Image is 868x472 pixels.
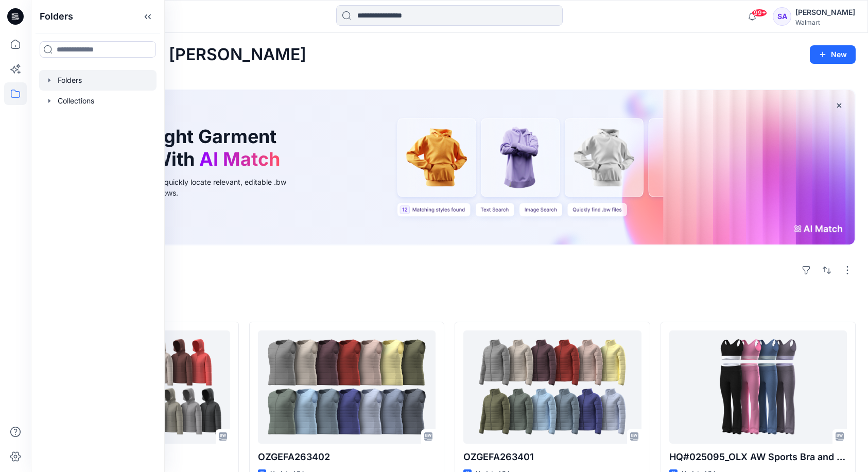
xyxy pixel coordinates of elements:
h1: Find the Right Garment Instantly With [69,126,285,170]
a: OZGEFA263401 [463,330,641,444]
div: [PERSON_NAME] [795,6,855,19]
div: SA [773,7,791,26]
div: Walmart [795,19,855,26]
h2: Welcome back, [PERSON_NAME] [43,45,306,64]
a: HQ#025095_OLX AW Sports Bra and Legging Set [669,330,847,444]
p: OZGEFA263402 [258,450,436,464]
p: HQ#025095_OLX AW Sports Bra and Legging Set [669,450,847,464]
span: AI Match [199,148,280,170]
p: OZGEFA263401 [463,450,641,464]
div: Use text or image search to quickly locate relevant, editable .bw files for faster design workflows. [69,177,301,198]
h4: Styles [43,299,856,311]
button: New [810,45,856,64]
a: OZGEFA263402 [258,330,436,444]
span: 99+ [752,9,767,17]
